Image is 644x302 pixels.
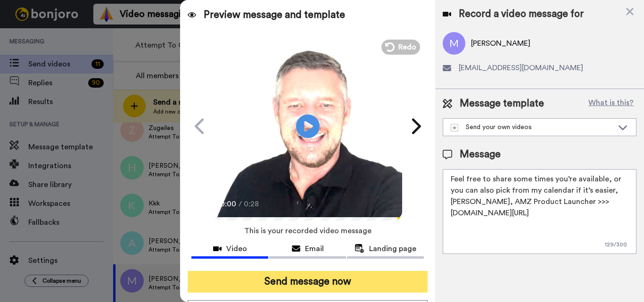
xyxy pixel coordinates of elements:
[188,271,428,293] button: Send message now
[244,198,260,210] span: 0:28
[239,198,242,210] span: /
[586,97,636,111] button: What is this?
[305,243,324,254] span: Email
[451,122,613,132] div: Send your own videos
[460,147,501,162] span: Message
[244,220,372,241] span: This is your recorded video message
[451,124,458,131] img: demo-template.svg
[226,243,247,254] span: Video
[460,97,544,111] span: Message template
[220,198,237,210] span: 0:00
[443,169,636,254] textarea: Feel free to share some times you’re available, or you can also pick from my calendar if it’s eas...
[459,62,583,73] span: [EMAIL_ADDRESS][DOMAIN_NAME]
[369,243,416,254] span: Landing page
